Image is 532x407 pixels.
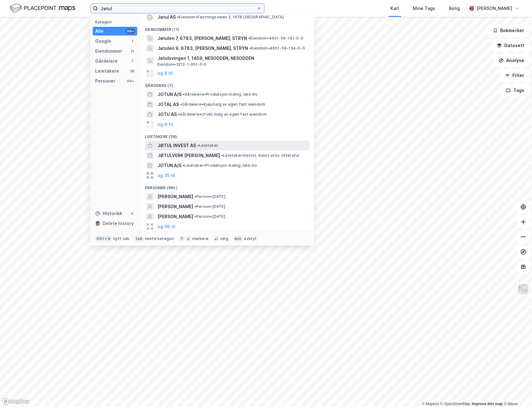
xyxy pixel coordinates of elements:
[10,3,75,14] img: logo.f888ab2527a4732fd821a326f86c7f29.svg
[472,402,503,406] a: Improve this map
[492,39,530,52] button: Datasett
[145,236,174,241] div: neste kategori
[183,163,184,168] span: •
[130,69,135,74] div: 38
[248,36,250,41] span: •
[98,4,257,13] input: Søk på adresse, matrikkel, gårdeiere, leietakere eller personer
[249,46,251,50] span: •
[221,153,300,158] span: Leietaker • Selvst. kunst.virks. litteratur
[413,5,435,12] div: Mine Tags
[220,236,228,241] div: velg
[517,283,529,295] img: Z
[477,5,512,12] div: [PERSON_NAME]
[157,13,176,21] span: Jøtul AS
[192,236,208,241] div: markere
[130,211,135,216] div: 0
[157,111,177,118] span: JOTU AS
[140,22,314,33] div: Eiendommer (11)
[157,172,175,179] button: og 35 til
[183,92,259,97] span: Gårdeiere • Produksjon maling, lakk mv.
[157,152,220,159] span: JØTULVERK [PERSON_NAME]
[197,143,199,148] span: •
[449,5,460,12] div: Bolig
[95,210,122,217] div: Historikk
[177,15,284,20] span: Eiendom • Festningsveien 2, 1678 [GEOGRAPHIC_DATA]
[157,55,307,62] span: Jøtulsvingen 1, 1459, NESODDEN, NESODDEN
[221,153,223,158] span: •
[134,236,144,242] div: tab
[157,62,207,67] span: Eiendom • 3212-1-951-0-0
[197,143,218,148] span: Leietaker
[501,377,532,407] iframe: Chat Widget
[95,236,112,242] div: Ctrl + k
[95,67,119,75] div: Leietakere
[183,92,184,97] span: •
[140,129,314,141] div: Leietakere (38)
[130,59,135,64] div: 7
[103,220,134,227] div: Delete history
[157,121,173,128] button: og 4 til
[157,142,196,149] span: JØTUL INVEST AS
[178,112,180,117] span: •
[194,204,196,209] span: •
[140,180,314,192] div: Personer (99+)
[501,84,530,97] button: Tags
[95,27,104,35] div: Alle
[390,5,399,12] div: Kart
[95,77,115,85] div: Personer
[180,102,265,107] span: Gårdeiere • Kjøp/salg av egen fast eiendom
[194,194,196,199] span: •
[95,47,122,55] div: Eiendommer
[157,91,181,98] span: JOTUN A/S
[180,102,182,107] span: •
[178,112,267,117] span: Gårdeiere • Utvikl./salg av egen fast eiendom
[249,46,305,51] span: Eiendom • 4651-59-134-0-0
[140,78,314,89] div: Gårdeiere (7)
[157,35,247,42] span: Jøtulen 7, 6783, [PERSON_NAME], STRYN
[157,69,173,77] button: og 8 til
[493,54,530,67] button: Analyse
[113,236,130,241] div: nytt søk
[157,193,193,200] span: [PERSON_NAME]
[233,236,243,242] div: esc
[488,24,530,37] button: Bokmerker
[157,162,181,169] span: JOTUN A/S
[177,15,179,19] span: •
[194,214,225,219] span: Person • [DATE]
[130,39,135,44] div: 1
[248,36,303,41] span: Eiendom • 4651-59-141-0-0
[440,402,470,406] a: OpenStreetMap
[2,398,29,405] a: Mapbox homepage
[126,79,135,84] div: 99+
[422,402,439,406] a: Mapbox
[500,69,530,82] button: Filter
[157,213,193,220] span: [PERSON_NAME]
[95,20,137,24] div: Kategori
[157,223,175,230] button: og 96 til
[194,214,196,219] span: •
[157,101,179,108] span: JOTAL AS
[194,194,225,199] span: Person • [DATE]
[95,37,111,45] div: Google
[126,29,135,34] div: 99+
[183,163,258,168] span: Leietaker • Produksjon maling, lakk mv.
[157,203,193,210] span: [PERSON_NAME]
[194,204,225,209] span: Person • [DATE]
[244,236,257,241] div: avbryt
[157,45,248,52] span: Jøtulen 9, 6783, [PERSON_NAME], STRYN
[130,49,135,54] div: 11
[95,57,118,65] div: Gårdeiere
